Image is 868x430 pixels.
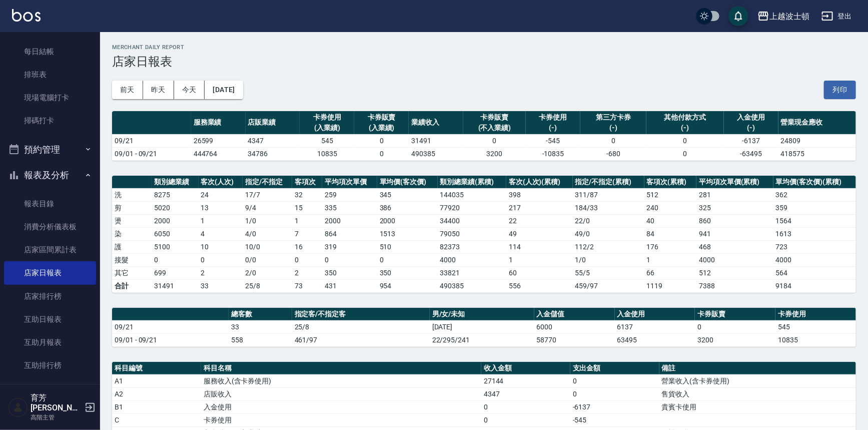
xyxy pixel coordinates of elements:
th: 客次(人次) [199,176,243,189]
td: -63495 [724,147,778,160]
div: (-) [726,123,776,133]
td: 1 / 0 [573,253,644,266]
td: 1 / 0 [243,214,292,227]
td: 864 [322,227,377,240]
td: 176 [644,240,697,253]
div: 卡券使用 [302,112,352,123]
td: 144035 [438,188,506,201]
td: 49 [506,227,573,240]
td: 售貨收入 [659,387,856,400]
th: 總客數 [229,308,292,321]
div: 上越波士頓 [769,10,809,23]
th: 客項次 [292,176,323,189]
td: -545 [570,413,659,426]
td: 40 [644,214,697,227]
td: 512 [696,266,773,279]
td: 洗 [112,188,152,201]
td: 34786 [246,147,300,160]
td: 09/01 - 09/21 [112,147,191,160]
td: 0 [481,400,570,413]
td: -10835 [526,147,580,160]
td: 350 [377,266,438,279]
button: save [728,6,748,26]
button: 今天 [174,81,205,99]
td: 8275 [152,188,198,201]
td: 398 [506,188,573,201]
td: 281 [696,188,773,201]
td: 33 [229,320,292,333]
th: 平均項次單價(累積) [696,176,773,189]
td: 63495 [615,333,695,346]
td: 112 / 2 [573,240,644,253]
td: 0 [322,253,377,266]
td: 2 [199,266,243,279]
td: 1 [199,214,243,227]
button: 上越波士頓 [753,6,813,27]
td: [DATE] [430,320,534,333]
th: 平均項次單價 [322,176,377,189]
td: 311 / 87 [573,188,644,201]
td: 699 [152,266,198,279]
td: 259 [322,188,377,201]
td: 25/8 [292,320,430,333]
td: 0 [354,147,409,160]
a: 每日結帳 [4,40,96,63]
td: 240 [644,201,697,214]
td: 345 [377,188,438,201]
td: 49 / 0 [573,227,644,240]
td: 0 [646,147,724,160]
div: (-) [528,123,578,133]
td: 459/97 [573,279,644,292]
th: 科目名稱 [201,362,481,375]
td: 510 [377,240,438,253]
td: A2 [112,387,201,400]
a: 店家區間累計表 [4,238,96,261]
td: 55 / 5 [573,266,644,279]
td: 營業收入(含卡券使用) [659,374,856,387]
td: 0 [481,413,570,426]
td: -545 [526,134,580,147]
td: 燙 [112,214,152,227]
th: 卡券販賣 [695,308,775,321]
td: 319 [322,240,377,253]
td: 服務收入(含卡券使用) [201,374,481,387]
table: a dense table [112,176,856,293]
th: 業績收入 [409,111,463,135]
td: 護 [112,240,152,253]
td: 73 [292,279,323,292]
td: 2 / 0 [243,266,292,279]
td: 335 [322,201,377,214]
button: 報表及分析 [4,162,96,188]
a: 消費分析儀表板 [4,215,96,238]
td: 22 / 0 [573,214,644,227]
td: -6137 [724,134,778,147]
td: 其它 [112,266,152,279]
td: A1 [112,374,201,387]
td: 17 / 7 [243,188,292,201]
td: 2000 [377,214,438,227]
td: 貴賓卡使用 [659,400,856,413]
button: 列印 [824,81,856,99]
td: 1 [292,214,323,227]
td: 1513 [377,227,438,240]
td: 合計 [112,279,152,292]
td: 25/8 [243,279,292,292]
a: 掃碼打卡 [4,109,96,132]
td: 490385 [438,279,506,292]
td: 34400 [438,214,506,227]
td: 0 [463,134,526,147]
td: 431 [322,279,377,292]
td: 359 [773,201,856,214]
table: a dense table [112,308,856,347]
div: (不入業績) [466,123,523,133]
td: 325 [696,201,773,214]
td: B1 [112,400,201,413]
td: 22 [506,214,573,227]
td: 954 [377,279,438,292]
td: 9 / 4 [243,201,292,214]
a: 互助日報表 [4,308,96,331]
div: 卡券販賣 [466,112,523,123]
td: 558 [229,333,292,346]
a: 現場電腦打卡 [4,86,96,109]
td: 84 [644,227,697,240]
